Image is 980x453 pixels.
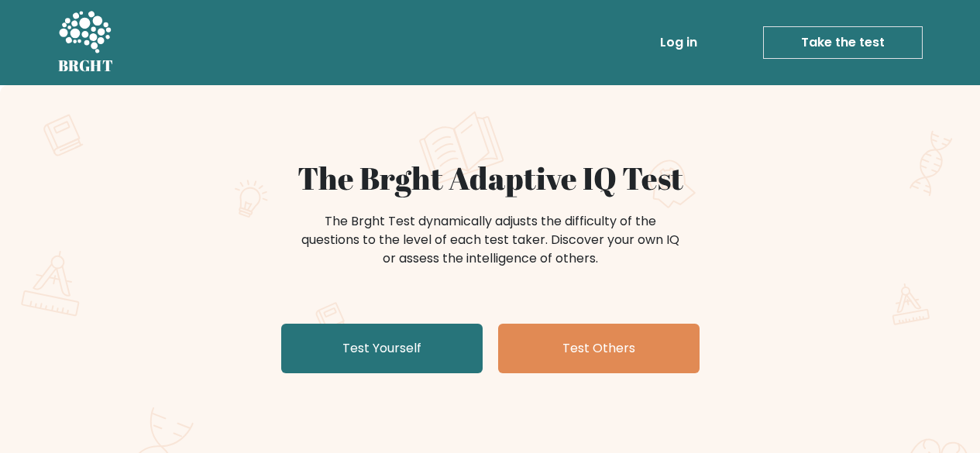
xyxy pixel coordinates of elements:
a: Test Yourself [281,324,483,373]
h5: BRGHT [58,57,114,75]
a: Log in [654,27,703,58]
a: Take the test [763,26,923,59]
h1: The Brght Adaptive IQ Test [112,160,868,197]
div: The Brght Test dynamically adjusts the difficulty of the questions to the level of each test take... [297,212,684,268]
a: BRGHT [58,6,114,79]
a: Test Others [498,324,700,373]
